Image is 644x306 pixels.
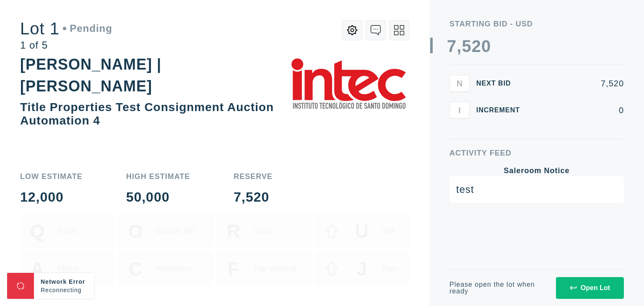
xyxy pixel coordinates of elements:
[20,101,274,127] div: Title Properties Test Consignment Auction Automation 4
[20,40,112,50] div: 1 of 5
[41,286,88,294] div: Reconnecting
[234,190,273,204] div: 7,520
[456,184,474,195] div: test
[449,75,470,92] button: N
[41,277,88,286] div: Network Error
[20,20,112,37] div: Lot 1
[457,78,462,88] span: N
[476,107,527,114] div: Increment
[63,23,112,34] div: Pending
[126,190,190,204] div: 50,000
[570,284,610,292] div: Open Lot
[449,20,624,28] div: Starting Bid - USD
[472,38,481,54] div: 2
[20,56,161,95] div: [PERSON_NAME] | [PERSON_NAME]
[462,38,471,54] div: 5
[481,38,491,54] div: 0
[457,38,462,205] div: ,
[20,173,83,180] div: Low Estimate
[20,190,83,204] div: 12,000
[447,38,457,54] div: 7
[449,167,624,174] div: Saleroom Notice
[556,277,624,299] button: Open Lot
[126,173,190,180] div: High Estimate
[476,80,527,87] div: Next Bid
[458,105,461,115] span: I
[449,102,470,119] button: I
[533,79,624,88] div: 7,520
[533,106,624,114] div: 0
[234,173,273,180] div: Reserve
[449,281,546,295] div: Please open the lot when ready
[449,149,624,157] div: Activity Feed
